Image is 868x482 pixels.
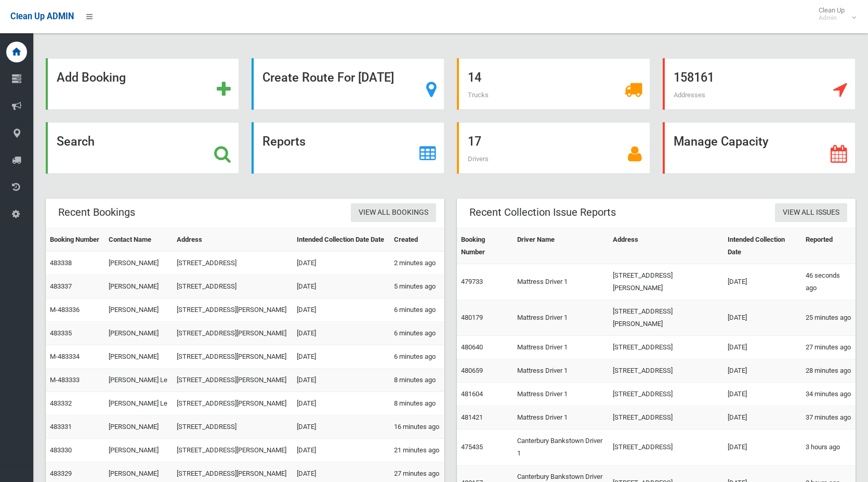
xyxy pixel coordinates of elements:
td: [STREET_ADDRESS] [609,336,724,359]
td: [STREET_ADDRESS][PERSON_NAME] [173,322,293,345]
td: 34 minutes ago [801,383,856,406]
a: 475435 [461,443,483,451]
a: 480659 [461,367,483,374]
a: 481421 [461,413,483,421]
td: [PERSON_NAME] [104,252,173,275]
td: 28 minutes ago [801,359,856,383]
td: [PERSON_NAME] [104,275,173,298]
a: Search [46,122,239,174]
td: [STREET_ADDRESS] [609,406,724,429]
td: [DATE] [724,406,801,429]
td: 27 minutes ago [801,336,856,359]
td: [STREET_ADDRESS] [609,359,724,383]
span: Addresses [674,91,705,99]
strong: Search [57,134,95,149]
td: [PERSON_NAME] [104,298,173,322]
td: [DATE] [293,439,390,462]
a: 483335 [50,329,72,337]
td: 46 seconds ago [801,264,856,300]
td: [DATE] [724,383,801,406]
td: [DATE] [724,359,801,383]
a: 483329 [50,470,72,477]
a: Create Route For [DATE] [252,58,445,110]
span: Trucks [468,91,489,99]
th: Reported [801,228,856,264]
td: [PERSON_NAME] Le [104,392,173,415]
td: [DATE] [293,415,390,439]
td: 25 minutes ago [801,300,856,336]
td: [DATE] [293,252,390,275]
a: 483331 [50,423,72,431]
td: [DATE] [724,300,801,336]
td: [DATE] [724,264,801,300]
th: Address [609,228,724,264]
a: Add Booking [46,58,239,110]
a: View All Issues [775,203,847,223]
td: 6 minutes ago [390,345,444,369]
td: [PERSON_NAME] Le [104,369,173,392]
td: [DATE] [724,336,801,359]
strong: Add Booking [57,70,126,85]
td: [STREET_ADDRESS] [609,383,724,406]
td: Mattress Driver 1 [513,336,609,359]
th: Booking Number [457,228,513,264]
a: 483338 [50,259,72,267]
td: 8 minutes ago [390,369,444,392]
span: Drivers [468,155,489,163]
strong: Reports [262,134,306,149]
td: [PERSON_NAME] [104,439,173,462]
td: [STREET_ADDRESS][PERSON_NAME] [173,298,293,322]
header: Recent Bookings [46,202,148,223]
a: M-483334 [50,353,80,360]
td: [PERSON_NAME] [104,322,173,345]
a: 17 Drivers [457,122,650,174]
td: 5 minutes ago [390,275,444,298]
td: 3 hours ago [801,429,856,465]
a: Reports [252,122,445,174]
td: 8 minutes ago [390,392,444,415]
th: Address [173,228,293,252]
th: Intended Collection Date Date [293,228,390,252]
td: 21 minutes ago [390,439,444,462]
th: Booking Number [46,228,104,252]
td: [STREET_ADDRESS][PERSON_NAME] [173,439,293,462]
th: Created [390,228,444,252]
td: 2 minutes ago [390,252,444,275]
th: Intended Collection Date [724,228,801,264]
th: Contact Name [104,228,173,252]
strong: Manage Capacity [674,134,768,149]
td: [STREET_ADDRESS] [173,252,293,275]
td: Mattress Driver 1 [513,300,609,336]
strong: Create Route For [DATE] [262,70,394,85]
td: [DATE] [293,369,390,392]
strong: 158161 [674,70,714,85]
td: Mattress Driver 1 [513,406,609,429]
a: 481604 [461,390,483,398]
a: 158161 Addresses [663,58,856,110]
td: [STREET_ADDRESS] [173,275,293,298]
span: Clean Up ADMIN [10,11,74,21]
td: [PERSON_NAME] [104,415,173,439]
span: Clean Up [813,6,855,22]
td: 37 minutes ago [801,406,856,429]
td: 16 minutes ago [390,415,444,439]
td: Canterbury Bankstown Driver 1 [513,429,609,465]
td: [STREET_ADDRESS][PERSON_NAME] [173,369,293,392]
a: 483337 [50,282,72,290]
td: 6 minutes ago [390,322,444,345]
a: 483330 [50,446,72,454]
td: [DATE] [293,298,390,322]
strong: 17 [468,134,481,149]
a: 483332 [50,399,72,407]
header: Recent Collection Issue Reports [457,202,628,223]
td: [DATE] [293,345,390,369]
td: Mattress Driver 1 [513,383,609,406]
strong: 14 [468,70,481,85]
small: Admin [819,14,845,22]
td: 6 minutes ago [390,298,444,322]
td: [STREET_ADDRESS][PERSON_NAME] [609,264,724,300]
a: View All Bookings [351,203,436,223]
td: [DATE] [293,392,390,415]
a: 480179 [461,314,483,321]
td: Mattress Driver 1 [513,359,609,383]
